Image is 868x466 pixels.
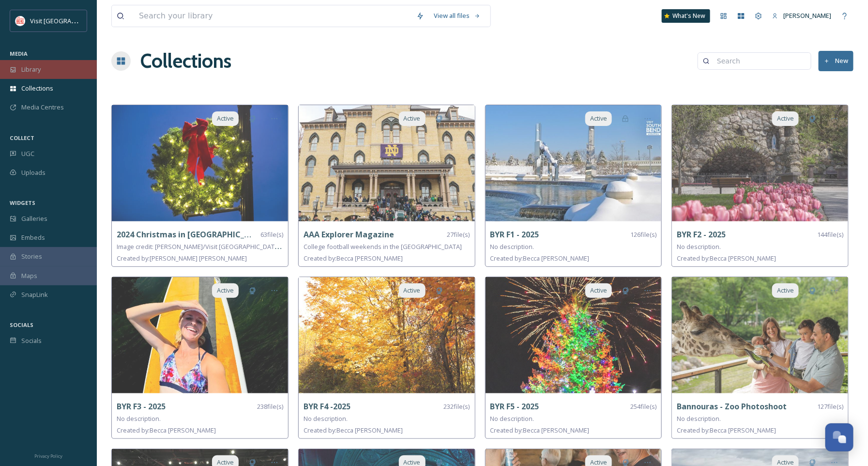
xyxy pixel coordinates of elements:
[304,242,462,251] span: College football weekends in the [GEOGRAPHIC_DATA]
[304,254,403,263] span: Created by: Becca [PERSON_NAME]
[304,426,403,435] span: Created by: Becca [PERSON_NAME]
[117,229,268,240] strong: 2024 Christmas in [GEOGRAPHIC_DATA]
[490,401,539,412] strong: BYR F5 - 2025
[299,105,475,221] img: 789481c8-e000-4352-b9b5-4d9386b5b6fa.jpg
[825,423,853,451] button: Open Chat
[117,242,314,251] span: Image credit: [PERSON_NAME]/Visit [GEOGRAPHIC_DATA] Mishawaka
[590,114,607,123] span: Active
[304,414,348,423] span: No description.
[117,401,166,412] strong: BYR F3 - 2025
[630,230,656,239] span: 126 file(s)
[777,286,794,295] span: Active
[677,242,721,251] span: No description.
[117,426,216,435] span: Created by: Becca [PERSON_NAME]
[15,16,25,26] img: vsbm-stackedMISH_CMYKlogo2017.jpg
[217,286,234,295] span: Active
[486,277,662,393] img: 4e0ab9f4-b414-411b-bc02-a284e0e4fd8b.jpg
[677,426,776,435] span: Created by: Becca [PERSON_NAME]
[134,5,411,27] input: Search your library
[712,51,806,71] input: Search
[260,230,283,239] span: 63 file(s)
[21,252,42,261] span: Stories
[590,286,607,295] span: Active
[819,51,853,71] button: New
[112,105,288,221] img: 81f0e103-bbc5-4140-9f1a-2af915898d45.jpg
[444,402,470,411] span: 232 file(s)
[490,229,539,240] strong: BYR F1 - 2025
[429,6,486,25] a: View all files
[21,84,53,93] span: Collections
[490,414,534,423] span: No description.
[304,229,394,240] strong: AAA Explorer Magazine
[630,402,656,411] span: 254 file(s)
[257,402,283,411] span: 238 file(s)
[10,50,28,57] span: MEDIA
[34,453,62,459] span: Privacy Policy
[21,233,45,242] span: Embeds
[112,277,288,393] img: 73ac3443-683b-446f-89d7-2db828935dd9.jpg
[490,254,590,263] span: Created by: Becca [PERSON_NAME]
[21,103,64,112] span: Media Centres
[117,414,161,423] span: No description.
[404,114,421,123] span: Active
[677,414,721,423] span: No description.
[304,401,350,412] strong: BYR F4 -2025
[30,16,105,25] span: Visit [GEOGRAPHIC_DATA]
[490,426,590,435] span: Created by: Becca [PERSON_NAME]
[21,290,48,299] span: SnapLink
[783,11,831,20] span: [PERSON_NAME]
[21,336,42,345] span: Socials
[21,149,34,158] span: UGC
[486,105,662,221] img: 2880bba9-2ec2-4e44-aec3-f1828a4a4090.jpg
[404,286,421,295] span: Active
[21,214,47,223] span: Galleries
[677,254,776,263] span: Created by: Becca [PERSON_NAME]
[10,321,33,328] span: SOCIALS
[662,9,710,23] a: What's New
[21,65,41,74] span: Library
[777,114,794,123] span: Active
[117,254,247,263] span: Created by: [PERSON_NAME] [PERSON_NAME]
[34,450,62,461] a: Privacy Policy
[10,199,35,206] span: WIDGETS
[299,277,475,393] img: 2fe7e193-3e08-4e6e-9d4b-40b949ed58f4.jpg
[767,6,836,25] a: [PERSON_NAME]
[21,168,46,177] span: Uploads
[217,114,234,123] span: Active
[672,105,848,221] img: 8ce4ea75-6354-4d39-9f1b-49b8f1434b6d.jpg
[817,230,843,239] span: 144 file(s)
[677,401,787,412] strong: Bannouras - Zoo Photoshoot
[21,271,37,280] span: Maps
[672,277,848,393] img: 2c00b21e-c5b3-455a-a9c5-95628afb62db.jpg
[490,242,534,251] span: No description.
[817,402,843,411] span: 127 file(s)
[140,47,231,76] a: Collections
[677,229,726,240] strong: BYR F2 - 2025
[10,134,34,141] span: COLLECT
[447,230,470,239] span: 27 file(s)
